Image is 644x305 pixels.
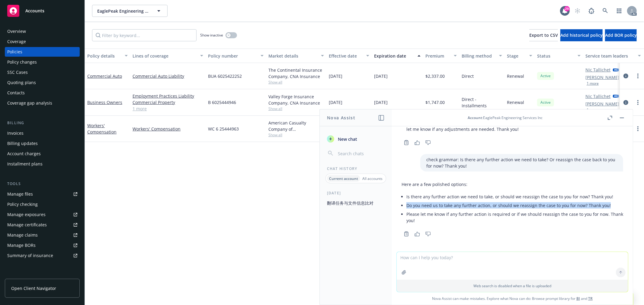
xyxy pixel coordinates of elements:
button: Expiration date [372,49,423,63]
div: Status [537,53,574,59]
div: Analytics hub [5,272,80,278]
div: Billing updates [7,139,38,148]
button: Billing method [459,49,505,63]
div: SSC Cases [7,68,28,77]
div: Manage certificates [7,220,47,230]
span: Nova Assist can make mistakes. Explore what Nova can do: Browse prompt library for and [394,292,630,305]
a: [PERSON_NAME] [585,101,619,107]
span: [DATE] [374,73,388,79]
a: Coverage gap analysis [5,98,80,108]
button: Policy number [206,49,266,63]
div: Quoting plans [7,78,36,87]
button: 翻译任务与文件信息比对 [325,198,387,208]
div: Policies [7,47,22,57]
p: check grammar: Is there any further action we need to take? Or reassign the case back to you for ... [426,156,617,169]
div: Lines of coverage [133,53,197,59]
p: All accounts [362,176,383,181]
a: circleInformation [622,72,630,80]
div: The Continental Insurance Company, CNA Insurance [268,67,324,80]
span: New chat [337,136,357,142]
a: [PERSON_NAME] [585,74,619,80]
a: more [634,99,642,106]
a: Quoting plans [5,78,80,87]
a: Policy changes [5,57,80,67]
a: Account charges [5,149,80,159]
div: Manage exposures [7,210,46,219]
div: American Casualty Company of [GEOGRAPHIC_DATA], [US_STATE], CNA Insurance [268,120,324,132]
button: 1 more [587,82,599,85]
button: Lines of coverage [130,49,206,63]
button: Service team leaders [583,49,643,63]
a: Summary of insurance [5,251,80,260]
span: [DATE] [329,99,342,105]
a: Manage exposures [5,210,80,219]
a: Start snowing [572,5,584,17]
span: BUA 6025422252 [208,73,242,79]
a: Commercial Property [133,99,203,105]
a: Business Owners [87,99,122,105]
p: Current account [329,176,358,181]
div: Account charges [7,149,41,159]
div: Installment plans [7,159,43,169]
div: Coverage [7,37,26,46]
a: TR [588,296,593,301]
span: Show all [268,132,324,137]
button: Effective date [326,49,372,63]
button: Add BOR policy [605,29,637,41]
div: [DATE] [320,190,392,196]
button: Stage [505,49,535,63]
div: Policy checking [7,200,38,209]
div: : EaglePeak Engineering Services Inc [468,115,543,120]
a: Policies [5,47,80,57]
div: Stage [507,53,526,59]
span: Renewal [507,99,524,105]
span: Renewal [507,73,524,79]
a: BI [576,296,580,301]
span: $2,337.00 [425,73,445,79]
a: Policy checking [5,200,80,209]
div: Overview [7,27,26,36]
div: Coverage gap analysis [7,98,52,108]
a: Contacts [5,88,80,98]
a: Manage files [5,189,80,199]
span: Show all [268,80,324,85]
a: Overview [5,27,80,36]
div: Contacts [7,88,25,98]
div: Summary of insurance [7,251,53,260]
span: Direct - Installments [462,96,502,109]
span: B 6025444946 [208,99,236,105]
h1: Nova Assist [327,115,355,121]
span: Show all [268,106,324,111]
span: Active [540,100,552,105]
span: [DATE] [329,73,342,79]
a: Billing updates [5,139,80,148]
svg: Copy to clipboard [404,140,409,145]
button: Policy details [85,49,130,63]
a: Search [599,5,611,17]
a: Workers' Compensation [87,123,117,135]
button: Premium [423,49,459,63]
span: WC 6 25444963 [208,126,239,132]
input: Search chats [337,149,385,158]
span: [DATE] [374,99,388,105]
span: Add historical policy [560,32,603,38]
a: Manage BORs [5,241,80,250]
span: $1,747.00 [425,99,445,105]
div: Manage claims [7,230,38,240]
div: Manage BORs [7,241,36,250]
li: Please let me know if any further action is required or if we should reassign the case to you for... [406,210,623,225]
span: Add BOR policy [605,32,637,38]
a: Switch app [613,5,625,17]
button: Thumbs down [423,138,433,147]
a: Employment Practices Liability [133,93,203,99]
button: Thumbs down [423,230,433,238]
li: Is there any further action we need to take, or should we reassign the case to you for now? Thank... [406,192,623,201]
div: 29 [564,6,570,11]
a: Invoices [5,128,80,138]
div: Valley Forge Insurance Company, CNA Insurance [268,93,324,106]
a: Nic Tallichet [585,67,610,73]
div: Chat History [320,166,392,171]
div: Billing method [462,53,495,59]
button: Market details [266,49,326,63]
a: Report a Bug [585,5,598,17]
